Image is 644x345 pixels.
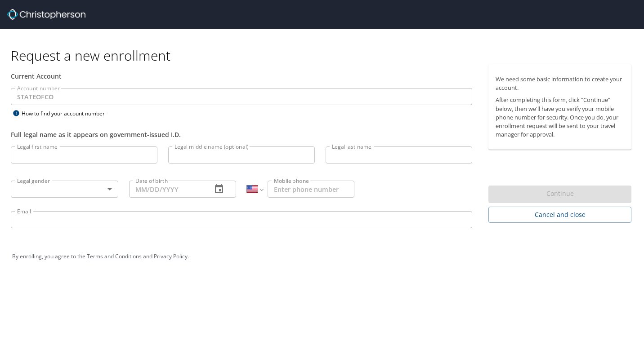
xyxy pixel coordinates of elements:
div: By enrolling, you agree to the and . [12,245,632,268]
button: Cancel and close [488,207,631,223]
div: How to find your account number [11,108,123,119]
input: Enter phone number [268,181,354,198]
div: Full legal name as it appears on government-issued I.D. [11,130,472,139]
p: We need some basic information to create your account. [496,75,624,92]
input: MM/DD/YYYY [129,181,205,198]
img: cbt logo [7,9,85,20]
div: ​ [11,181,118,198]
a: Terms and Conditions [87,252,142,260]
span: Cancel and close [496,209,624,221]
div: Current Account [11,71,472,81]
h1: Request a new enrollment [11,47,639,64]
a: Privacy Policy [154,252,188,260]
p: After completing this form, click "Continue" below, then we'll have you verify your mobile phone ... [496,96,624,139]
